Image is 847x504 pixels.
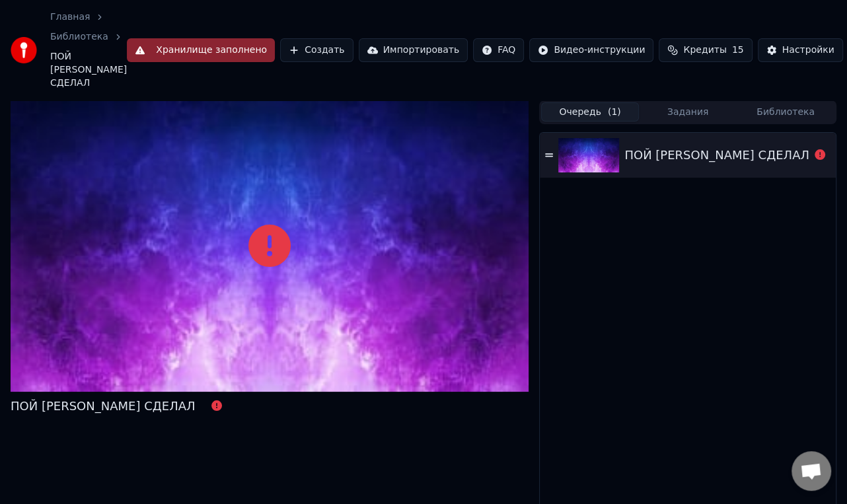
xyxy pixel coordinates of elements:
[758,38,843,62] button: Настройки
[541,102,639,122] button: Очередь
[50,11,90,24] a: Главная
[732,44,744,57] span: 15
[529,38,653,62] button: Видео-инструкции
[11,397,196,415] div: ПОЙ [PERSON_NAME] СДЕЛАЛ
[792,451,831,491] div: Открытый чат
[737,102,834,122] button: Библиотека
[624,146,809,164] div: ПОЙ [PERSON_NAME] СДЕЛАЛ
[127,38,275,62] button: Хранилище заполнено
[683,44,726,57] span: Кредиты
[50,50,127,90] span: ПОЙ [PERSON_NAME] СДЕЛАЛ
[50,11,127,90] nav: breadcrumb
[782,44,834,57] div: Настройки
[473,38,524,62] button: FAQ
[659,38,752,62] button: Кредиты15
[50,30,108,44] a: Библиотека
[359,38,468,62] button: Импортировать
[11,37,37,63] img: youka
[639,102,737,122] button: Задания
[280,38,353,62] button: Создать
[608,106,621,119] span: ( 1 )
